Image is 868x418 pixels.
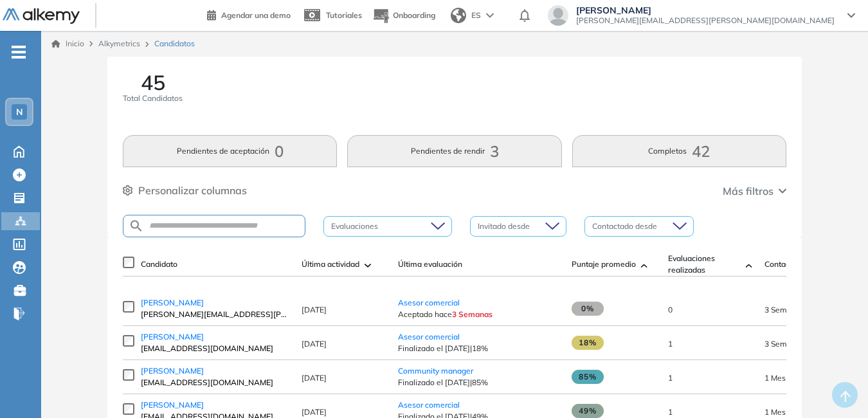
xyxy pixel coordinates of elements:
span: Evaluaciones realizadas [668,253,740,276]
span: 1 [668,407,673,417]
span: Agendar una demo [221,10,291,20]
span: [EMAIL_ADDRESS][DOMAIN_NAME] [141,343,289,354]
a: Community manager [398,366,473,376]
span: Aceptado hace [398,309,559,320]
span: 0 [668,305,673,314]
a: Asesor comercial [398,298,460,307]
span: [DATE] [302,305,327,314]
span: [DATE] [302,373,327,383]
span: Finalizado el [DATE] | 18% [398,343,559,354]
span: 26-Jul-2025 [764,407,786,417]
span: 06-Aug-2025 [764,339,804,349]
img: [missing "en.ARROW_ALT" translation] [641,264,647,268]
span: 1 [668,339,673,349]
span: 18% [572,336,604,350]
a: [PERSON_NAME] [141,399,289,411]
span: Última evaluación [398,259,462,270]
span: [PERSON_NAME] [141,298,204,307]
button: Completos42 [572,135,786,167]
span: Finalizado el [DATE] | 85% [398,377,559,388]
a: Asesor comercial [398,332,460,341]
span: ES [471,10,481,21]
span: [PERSON_NAME] [141,366,204,376]
img: world [451,8,466,23]
span: [PERSON_NAME] [141,332,204,341]
button: Onboarding [372,2,435,30]
img: Logo [3,8,80,24]
button: Pendientes de aceptación0 [123,135,337,167]
span: Alkymetrics [98,39,140,48]
button: Más filtros [723,183,786,199]
span: [PERSON_NAME] [576,5,835,15]
span: Más filtros [723,183,773,199]
button: Personalizar columnas [123,183,247,198]
span: Puntaje promedio [572,259,636,270]
span: Tutoriales [326,10,362,20]
img: [missing "en.ARROW_ALT" translation] [365,264,371,268]
span: [PERSON_NAME] [141,400,204,410]
a: [PERSON_NAME] [141,331,289,343]
span: Candidatos [154,38,195,50]
span: 49% [572,404,604,418]
a: [PERSON_NAME] [141,365,289,377]
span: [DATE] [302,339,327,349]
span: 85% [572,370,604,384]
img: arrow [486,13,494,18]
span: 07-Aug-2025 [764,305,804,314]
span: Contacto desde [764,259,820,270]
button: Pendientes de rendir3 [347,135,561,167]
span: Personalizar columnas [138,183,247,198]
span: [PERSON_NAME][EMAIL_ADDRESS][PERSON_NAME][DOMAIN_NAME] [576,15,835,26]
span: Total Candidatos [123,93,183,104]
a: [PERSON_NAME] [141,297,289,309]
span: [EMAIL_ADDRESS][DOMAIN_NAME] [141,377,289,388]
span: Onboarding [393,10,435,20]
span: 45 [141,72,165,93]
a: Asesor comercial [398,400,460,410]
span: 3 Semanas [452,309,493,319]
span: 1 [668,373,673,383]
img: [missing "en.ARROW_ALT" translation] [746,264,752,268]
span: [DATE] [302,407,327,417]
i: - [12,51,26,53]
a: Inicio [51,38,84,50]
img: SEARCH_ALT [129,218,144,234]
span: Última actividad [302,259,359,270]
span: [PERSON_NAME][EMAIL_ADDRESS][PERSON_NAME][DOMAIN_NAME] [141,309,289,320]
span: 0% [572,302,604,316]
span: 29-Jul-2025 [764,373,786,383]
a: Agendar una demo [207,6,291,22]
span: Candidato [141,259,177,270]
span: N [16,107,23,117]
